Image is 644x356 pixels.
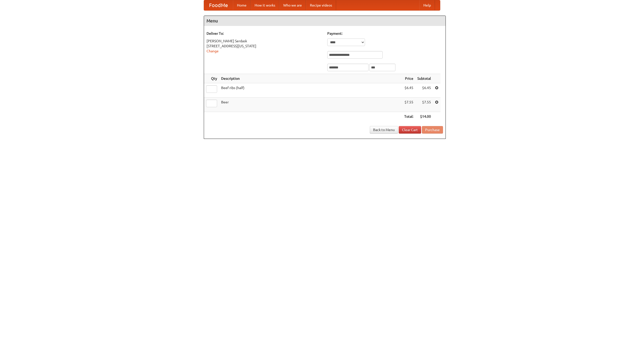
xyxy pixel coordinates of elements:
a: How it works [251,0,279,10]
button: Purchase [422,126,443,134]
h4: Menu [204,16,446,26]
a: Change [207,49,219,53]
td: Beef ribs (half) [219,83,402,98]
h5: Deliver To: [207,31,322,36]
a: FoodMe [204,0,233,10]
th: $14.00 [415,112,433,121]
td: $7.55 [402,98,415,112]
a: Clear Cart [399,126,421,134]
h5: Payment: [327,31,443,36]
div: [STREET_ADDRESS][US_STATE] [207,44,322,49]
td: $7.55 [415,98,433,112]
th: Total: [402,112,415,121]
th: Description [219,74,402,83]
a: Recipe videos [306,0,336,10]
a: Home [233,0,251,10]
div: [PERSON_NAME] Serdask [207,38,322,44]
th: Price [402,74,415,83]
th: Qty [204,74,219,83]
td: $6.45 [402,83,415,98]
a: Who we are [279,0,306,10]
a: Help [419,0,435,10]
td: Beer [219,98,402,112]
th: Subtotal [415,74,433,83]
a: Back to Menu [370,126,398,134]
td: $6.45 [415,83,433,98]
